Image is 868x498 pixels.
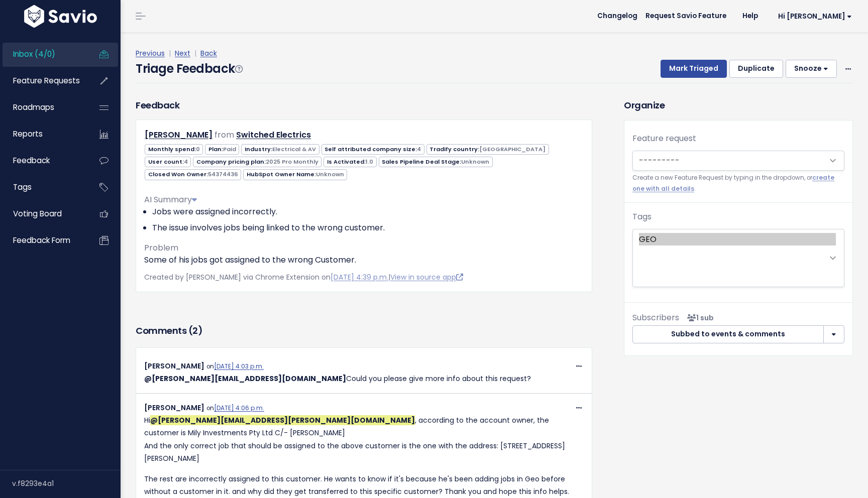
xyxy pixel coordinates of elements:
a: Previous [136,48,165,58]
a: [DATE] 4:03 p.m. [214,362,264,370]
span: Problem [144,242,178,254]
span: Inbox (4/0) [13,49,55,59]
a: Help [734,9,766,24]
span: Tags [13,182,32,192]
span: 0 [196,145,200,153]
span: 54374436 [208,170,238,178]
a: Reports [3,122,83,146]
button: Subbed to events & comments [632,325,824,343]
p: Could you please give more info about this request? [144,372,584,385]
p: The rest are incorrectly assigned to this customer. He wants to know if it's because he's been ad... [144,473,584,498]
a: View in source app [390,272,463,282]
p: Some of his jobs got assigned to the wrong Customer. [144,254,584,266]
a: Hi [PERSON_NAME] [766,9,860,24]
span: Industry: [241,144,319,155]
span: HubSpot Owner Name: [243,169,347,180]
p: Hi , according to the account owner, the customer is Mily Investments Pty Ltd C/- [PERSON_NAME] A... [144,414,584,465]
span: [PERSON_NAME] [144,361,204,371]
span: | [167,48,173,58]
span: 4 [417,145,421,153]
span: Paid [223,145,236,153]
span: Unknown [461,158,489,166]
h3: Organize [624,98,853,112]
a: Feedback [3,149,83,172]
label: Feature request [632,133,696,145]
button: Duplicate [729,60,783,78]
a: Roadmaps [3,96,83,119]
a: create one with all details [632,174,834,192]
span: Feature Requests [13,75,80,86]
li: The issue involves jobs being linked to the wrong customer. [152,222,584,234]
span: Closed Won Owner: [145,169,241,180]
span: 2 [192,324,198,337]
a: Back [200,48,217,58]
a: [DATE] 4:39 p.m. [331,272,388,282]
span: Tradify country: [426,144,549,155]
span: 2025 Pro Monthly [266,158,318,166]
a: [DATE] 4:06 p.m. [214,404,264,412]
span: | [192,48,198,58]
span: Alisa Shevela [150,415,415,425]
a: Request Savio Feature [637,9,734,24]
span: Is Activated: [323,157,376,167]
a: Voting Board [3,202,83,225]
span: Voting Board [13,208,62,219]
a: Feedback form [3,229,83,252]
h3: Comments ( ) [136,324,592,338]
li: Jobs were assigned incorrectly. [152,206,584,218]
a: Inbox (4/0) [3,43,83,66]
span: Roadmaps [13,102,54,112]
span: User count: [145,157,191,167]
span: [GEOGRAPHIC_DATA] [479,145,546,153]
a: Feature Requests [3,69,83,92]
h3: Feedback [136,98,179,112]
span: 1.0 [366,158,373,166]
option: GEO [639,233,836,245]
span: 4 [184,158,188,166]
span: Self attributed company size: [321,144,424,155]
span: Subscribers [632,312,679,323]
button: Mark Triaged [661,60,727,78]
span: Created by [PERSON_NAME] via Chrome Extension on | [144,272,463,282]
span: from [214,129,234,141]
span: Unknown [316,170,344,178]
small: Create a new Feature Request by typing in the dropdown, or . [632,173,844,194]
h4: Triage Feedback [136,60,242,78]
span: [PERSON_NAME] [144,403,204,413]
span: Sales Pipeline Deal Stage: [379,157,493,167]
span: Monthly spend: [145,144,203,155]
span: Reports [13,129,43,139]
span: Company pricing plan: [193,157,321,167]
button: Snooze [786,60,837,78]
span: Kristine Bartolata [144,374,346,384]
span: Electrical & AV [272,145,316,153]
a: Next [175,48,190,58]
span: Changelog [597,13,637,20]
span: Feedback [13,155,50,166]
a: [PERSON_NAME] [145,129,212,141]
span: Plan: [205,144,239,155]
span: AI Summary [144,194,197,205]
a: Tags [3,176,83,199]
label: Tags [632,211,652,223]
a: Switched Electrics [236,129,311,141]
img: logo-white.9d6f32f41409.svg [22,5,99,28]
span: Feedback form [13,235,70,245]
span: Hi [PERSON_NAME] [778,13,852,20]
div: v.f8293e4a1 [12,470,121,496]
span: on [206,362,264,370]
span: on [206,404,264,412]
span: <p><strong>Subscribers</strong><br><br> - Carolina Salcedo Claramunt<br> </p> [683,313,714,323]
